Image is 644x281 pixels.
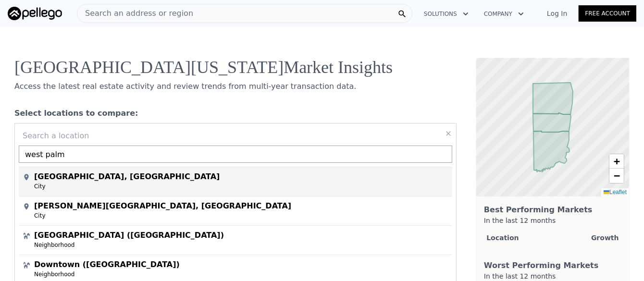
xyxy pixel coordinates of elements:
[23,196,452,212] div: [PERSON_NAME][GEOGRAPHIC_DATA], [GEOGRAPHIC_DATA]
[609,169,624,183] a: Zoom out
[34,241,452,251] div: Neighborhood
[34,270,452,280] div: Neighborhood
[609,154,624,169] a: Zoom in
[484,204,621,216] div: Best Performing Markets
[23,255,452,270] div: Downtown ([GEOGRAPHIC_DATA])
[23,167,452,183] div: [GEOGRAPHIC_DATA], [GEOGRAPHIC_DATA]
[486,231,557,244] th: Location
[14,108,457,123] div: Select locations to compare:
[19,146,452,163] input: Enter a county, city, neighborhood or zip code
[557,231,619,244] th: Growth
[614,155,620,167] span: +
[535,9,579,18] a: Log In
[23,130,89,142] span: Search a location
[23,226,452,241] div: [GEOGRAPHIC_DATA] ([GEOGRAPHIC_DATA])
[416,5,476,23] button: Solutions
[14,58,457,77] div: [GEOGRAPHIC_DATA][US_STATE] Market Insights
[34,212,452,221] div: City
[476,5,532,23] button: Company
[579,5,636,22] a: Free Account
[77,8,193,19] span: Search an address or region
[8,7,62,20] img: Pellego
[484,216,621,231] div: In the last 12 months
[14,81,457,92] div: Access the latest real estate activity and review trends from multi-year transaction data.
[34,183,452,192] div: City
[484,260,621,271] div: Worst Performing Markets
[614,170,620,182] span: −
[604,189,627,195] a: Leaflet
